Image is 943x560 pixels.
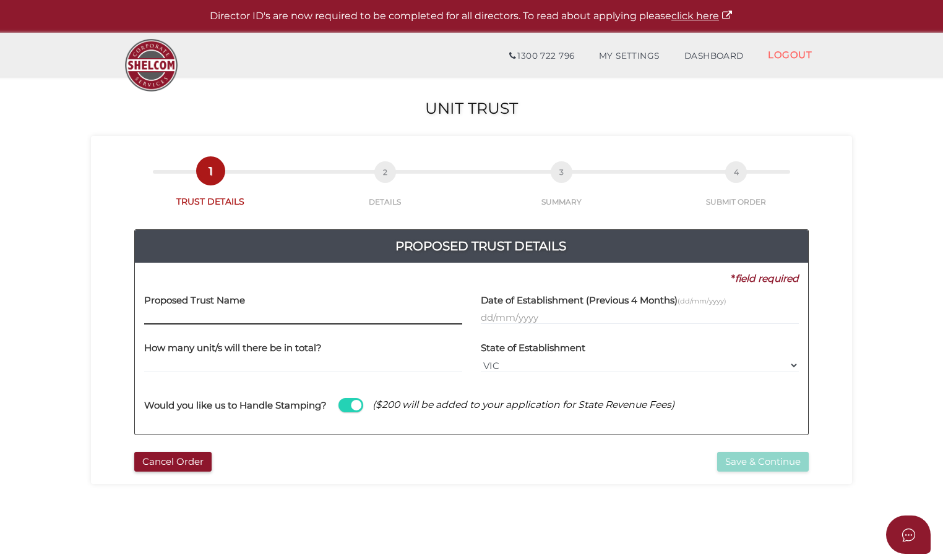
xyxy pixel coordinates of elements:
[587,44,672,69] a: MY SETTINGS
[481,343,585,354] h4: State of Establishment
[756,42,824,67] a: LOGOUT
[200,160,222,182] span: 1
[735,273,799,284] i: field required
[497,44,587,69] a: 1300 722 796
[886,515,931,554] button: Open asap
[122,174,299,208] a: 1TRUST DETAILS
[144,236,817,256] h4: Proposed Trust Details
[671,10,733,22] a: click here
[652,175,821,207] a: 4SUBMIT ORDER
[144,295,245,306] h4: Proposed Trust Name
[299,175,471,207] a: 2DETAILS
[31,9,912,23] p: Director ID's are now required to be completed for all directors. To read about applying please
[678,297,726,305] small: (dd/mm/yyyy)
[551,161,572,183] span: 3
[372,398,674,412] span: ($200 will be added to your application for State Revenue Fees)
[725,161,747,183] span: 4
[471,175,652,207] a: 3SUMMARY
[672,44,756,69] a: DASHBOARD
[481,295,726,306] h4: Date of Establishment (Previous 4 Months)
[374,161,396,183] span: 2
[717,452,809,472] button: Save & Continue
[119,33,184,98] img: Logo
[134,452,212,472] button: Cancel Order
[144,343,322,354] h4: How many unit/s will there be in total?
[481,311,799,325] input: dd/mm/yyyy
[144,401,327,411] h4: Would you like us to Handle Stamping?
